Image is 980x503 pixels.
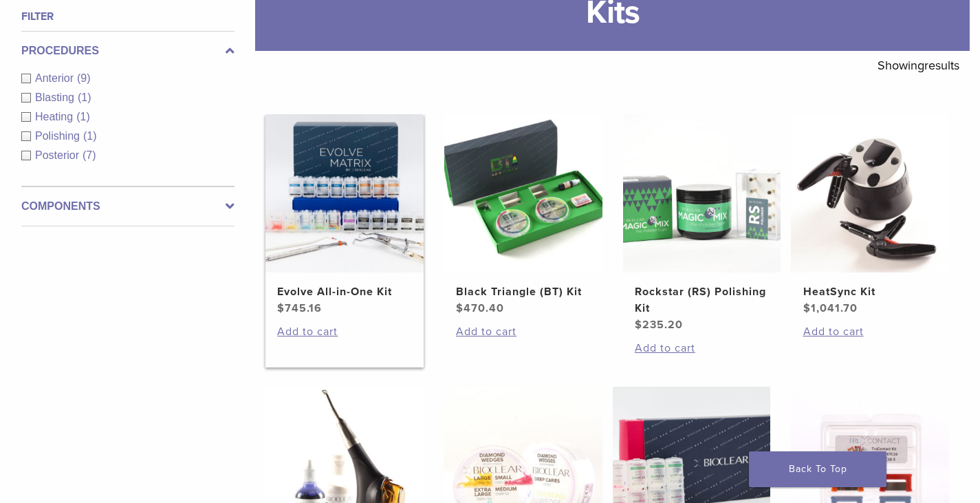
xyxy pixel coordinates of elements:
[76,111,90,122] span: (1)
[635,318,642,332] span: $
[35,149,83,161] span: Posterior
[277,323,411,340] a: Add to cart: “Evolve All-in-One Kit”
[83,149,96,161] span: (7)
[35,72,77,84] span: Anterior
[803,323,937,340] a: Add to cart: “HeatSync Kit”
[265,114,424,317] a: Evolve All-in-One KitEvolve All-in-One Kit $745.16
[635,340,769,356] a: Add to cart: “Rockstar (RS) Polishing Kit”
[635,318,683,332] bdi: 235.20
[623,114,781,333] a: Rockstar (RS) Polishing KitRockstar (RS) Polishing Kit $235.20
[456,283,590,300] h2: Black Triangle (BT) Kit
[803,301,858,315] bdi: 1,041.70
[456,301,504,315] bdi: 470.40
[456,301,464,315] span: $
[277,301,322,315] bdi: 745.16
[791,114,949,317] a: HeatSync KitHeatSync Kit $1,041.70
[277,301,285,315] span: $
[878,51,959,80] p: Showing results
[623,114,781,272] img: Rockstar (RS) Polishing Kit
[635,283,769,317] h2: Rockstar (RS) Polishing Kit
[21,43,235,59] label: Procedures
[35,130,83,142] span: Polishing
[21,198,235,215] label: Components
[444,114,602,317] a: Black Triangle (BT) KitBlack Triangle (BT) Kit $470.40
[456,323,590,340] a: Add to cart: “Black Triangle (BT) Kit”
[78,92,91,103] span: (1)
[35,92,78,103] span: Blasting
[791,114,949,272] img: HeatSync Kit
[77,72,91,84] span: (9)
[749,451,886,487] a: Back To Top
[35,111,76,122] span: Heating
[803,283,937,300] h2: HeatSync Kit
[803,301,811,315] span: $
[265,114,424,272] img: Evolve All-in-One Kit
[444,114,602,272] img: Black Triangle (BT) Kit
[83,130,97,142] span: (1)
[21,8,235,25] h4: Filter
[277,283,411,300] h2: Evolve All-in-One Kit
